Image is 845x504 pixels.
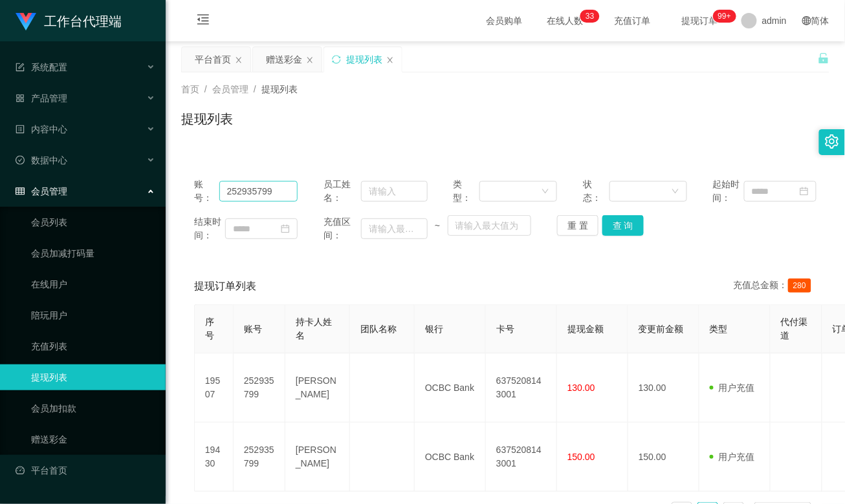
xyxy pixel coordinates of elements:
span: 130.00 [567,383,595,393]
button: 重 置 [557,215,598,236]
h1: 工作台代理端 [44,1,122,42]
span: 卡号 [496,324,514,334]
span: 提现订单列表 [194,278,256,294]
i: 图标: calendar [281,224,290,233]
td: OCBC Bank [415,423,486,492]
a: 陪玩用户 [31,302,155,328]
span: 系统配置 [16,62,67,72]
i: 图标: close [386,56,394,64]
i: 图标: close [235,56,243,64]
p: 3 [586,10,590,23]
i: 图标: sync [332,55,341,64]
span: 账号 [244,324,262,334]
span: 团队名称 [360,324,397,334]
td: [PERSON_NAME] [285,353,350,423]
span: 起始时间： [713,178,744,205]
i: 图标: unlock [818,52,829,64]
span: 会员管理 [16,186,67,196]
span: 150.00 [567,452,595,462]
i: 图标: calendar [800,187,809,196]
span: 银行 [425,324,443,334]
td: 6375208143001 [486,423,557,492]
span: 类型： [454,178,479,205]
a: 会员加减打码量 [31,240,155,266]
i: 图标: table [16,187,25,196]
span: 员工姓名： [324,178,361,205]
i: 图标: global [802,16,811,25]
a: 会员列表 [31,209,155,235]
div: 充值总金额： [734,278,817,294]
span: ~ [428,219,448,233]
a: 提现列表 [31,364,155,390]
span: 用户充值 [710,452,755,462]
input: 请输入最大值为 [448,215,531,236]
span: 持卡人姓名 [296,317,332,341]
span: 账号： [194,178,219,205]
a: 充值列表 [31,333,155,359]
i: 图标: close [306,56,314,64]
div: 提现列表 [346,47,382,72]
i: 图标: menu-fold [181,1,225,42]
td: 19507 [195,353,234,423]
td: 252935799 [234,423,285,492]
span: 用户充值 [710,383,755,393]
span: 数据中心 [16,155,67,165]
i: 图标: appstore-o [16,94,25,103]
span: 提现订单 [675,16,725,25]
span: 结束时间： [194,215,225,242]
span: 会员管理 [212,84,248,94]
td: [PERSON_NAME] [285,423,350,492]
input: 请输入最小值为 [361,218,428,239]
span: / [254,84,256,94]
a: 工作台代理端 [16,16,122,26]
a: 会员加扣款 [31,395,155,421]
div: 平台首页 [195,47,231,72]
span: 充值订单 [608,16,657,25]
span: 状态： [583,178,609,205]
div: 赠送彩金 [266,47,302,72]
span: 内容中心 [16,124,67,134]
td: 130.00 [628,353,699,423]
span: 序号 [205,317,214,341]
i: 图标: check-circle-o [16,156,25,165]
span: / [204,84,207,94]
i: 图标: form [16,63,25,72]
input: 请输入 [219,181,298,202]
td: 252935799 [234,353,285,423]
span: 提现列表 [261,84,298,94]
i: 图标: down [672,187,679,196]
td: 19430 [195,423,234,492]
sup: 1042 [713,10,736,23]
a: 图标: dashboard平台首页 [16,457,155,483]
i: 图标: profile [16,125,25,134]
p: 3 [590,10,595,23]
sup: 33 [580,10,599,23]
a: 在线用户 [31,271,155,297]
span: 产品管理 [16,93,67,103]
span: 类型 [710,324,728,334]
button: 查 询 [602,215,644,236]
a: 赠送彩金 [31,426,155,452]
span: 充值区间： [324,215,361,242]
td: OCBC Bank [415,353,486,423]
span: 变更前金额 [639,324,684,334]
span: 代付渠道 [781,317,808,341]
td: 150.00 [628,423,699,492]
img: logo.9652507e.png [16,13,36,31]
span: 在线人数 [541,16,590,25]
h1: 提现列表 [181,109,233,129]
input: 请输入 [361,181,428,202]
i: 图标: down [542,187,549,196]
span: 280 [788,278,811,293]
span: 首页 [181,84,199,94]
i: 图标: setting [825,134,839,149]
span: 提现金额 [567,324,604,334]
td: 6375208143001 [486,353,557,423]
